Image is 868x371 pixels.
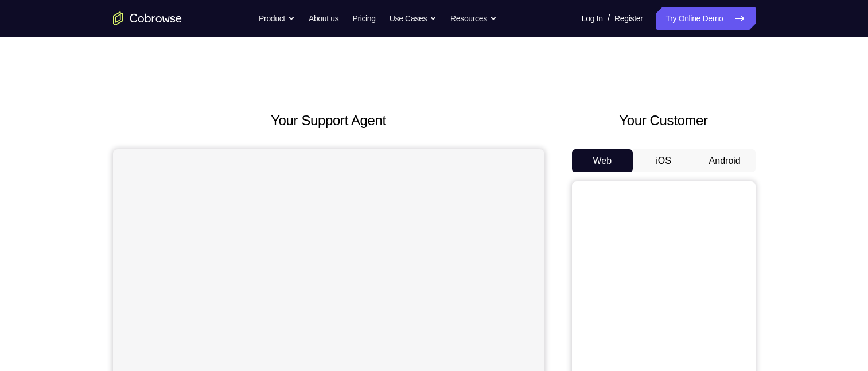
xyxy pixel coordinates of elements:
a: Try Online Demo [656,7,755,30]
button: Use Cases [390,7,437,30]
button: Resources [450,7,497,30]
button: Product [259,7,295,30]
a: About us [309,7,338,30]
h2: Your Support Agent [113,110,544,131]
h2: Your Customer [572,110,756,131]
a: Pricing [352,7,375,30]
a: Go to the home page [113,11,182,25]
a: Register [614,7,643,30]
a: Log In [582,7,603,30]
button: Android [694,149,756,172]
button: iOS [633,149,694,172]
span: / [608,11,610,25]
button: Web [572,149,633,172]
